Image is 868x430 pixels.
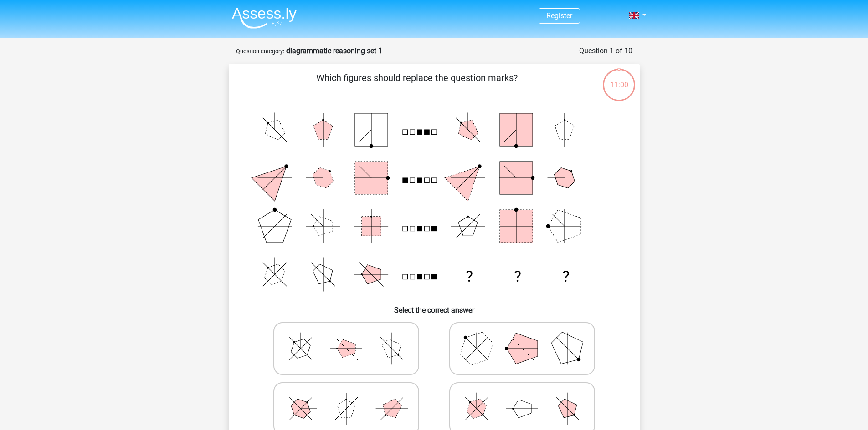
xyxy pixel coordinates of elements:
[562,268,570,285] text: ?
[232,7,297,29] img: Assessly
[286,46,382,55] strong: diagrammatic reasoning set 1
[514,268,521,285] text: ?
[243,298,625,314] h6: Select the correct answer
[546,11,572,20] a: Register
[602,68,636,91] div: 11:00
[243,71,591,98] p: Which figures should replace the question marks?
[579,46,632,56] div: Question 1 of 10
[236,48,284,55] small: Question category:
[465,268,473,285] text: ?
